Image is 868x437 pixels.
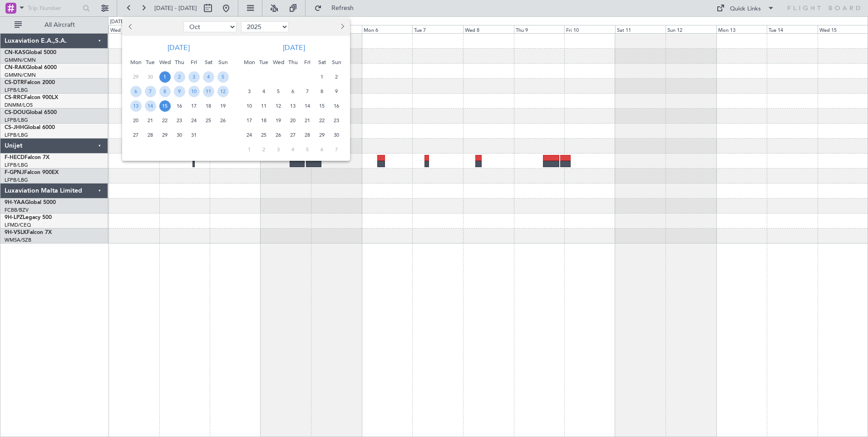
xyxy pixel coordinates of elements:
[187,99,201,113] div: 17-10-2025
[201,84,216,99] div: 11-10-2025
[315,70,329,84] div: 1-11-2025
[271,128,286,142] div: 26-11-2025
[172,113,187,128] div: 23-10-2025
[329,84,344,99] div: 9-11-2025
[271,113,286,128] div: 19-11-2025
[158,113,172,128] div: 22-10-2025
[159,86,171,97] span: 8
[316,71,328,83] span: 1
[143,99,158,113] div: 14-10-2025
[271,84,286,99] div: 5-11-2025
[286,142,300,157] div: 4-12-2025
[187,113,201,128] div: 24-10-2025
[217,100,229,112] span: 19
[242,128,256,142] div: 24-11-2025
[329,142,344,157] div: 7-12-2025
[331,129,342,141] span: 30
[329,128,344,142] div: 30-11-2025
[302,144,313,155] span: 5
[242,113,256,128] div: 17-11-2025
[145,115,156,126] span: 21
[287,86,299,97] span: 6
[159,115,171,126] span: 22
[256,142,271,157] div: 2-12-2025
[216,55,230,70] div: Sun
[287,144,299,155] span: 4
[203,100,214,112] span: 18
[216,113,230,128] div: 26-10-2025
[203,86,214,97] span: 11
[287,100,299,112] span: 13
[331,86,342,97] span: 9
[128,84,143,99] div: 6-10-2025
[256,55,271,70] div: Tue
[244,144,255,155] span: 1
[143,55,158,70] div: Tue
[315,55,329,70] div: Sat
[300,84,315,99] div: 7-11-2025
[174,71,185,83] span: 2
[302,115,313,126] span: 21
[302,100,313,112] span: 14
[130,100,142,112] span: 13
[159,100,171,112] span: 15
[130,86,142,97] span: 6
[244,86,255,97] span: 3
[329,55,344,70] div: Sun
[216,99,230,113] div: 19-10-2025
[242,99,256,113] div: 10-11-2025
[130,115,142,126] span: 20
[158,99,172,113] div: 15-10-2025
[158,84,172,99] div: 8-10-2025
[329,70,344,84] div: 2-11-2025
[256,99,271,113] div: 11-11-2025
[128,99,143,113] div: 13-10-2025
[256,128,271,142] div: 25-11-2025
[203,71,214,83] span: 4
[201,99,216,113] div: 18-10-2025
[159,71,171,83] span: 1
[143,128,158,142] div: 28-10-2025
[172,70,187,84] div: 2-10-2025
[216,84,230,99] div: 12-10-2025
[331,100,342,112] span: 16
[145,86,156,97] span: 7
[145,100,156,112] span: 14
[172,84,187,99] div: 9-10-2025
[145,71,156,83] span: 30
[300,55,315,70] div: Fri
[188,100,200,112] span: 17
[331,71,342,83] span: 2
[258,129,270,141] span: 25
[315,113,329,128] div: 22-11-2025
[287,129,299,141] span: 27
[188,71,200,83] span: 3
[242,142,256,157] div: 1-12-2025
[183,21,237,32] select: Select month
[315,99,329,113] div: 15-11-2025
[286,55,300,70] div: Thu
[316,86,328,97] span: 8
[286,113,300,128] div: 20-11-2025
[286,84,300,99] div: 6-11-2025
[244,100,255,112] span: 10
[128,113,143,128] div: 20-10-2025
[126,20,136,34] button: Previous month
[287,115,299,126] span: 20
[143,113,158,128] div: 21-10-2025
[217,115,229,126] span: 26
[337,20,347,34] button: Next month
[331,115,342,126] span: 23
[159,129,171,141] span: 29
[258,100,270,112] span: 11
[271,55,286,70] div: Wed
[315,128,329,142] div: 29-11-2025
[286,128,300,142] div: 27-11-2025
[244,129,255,141] span: 24
[258,115,270,126] span: 18
[258,86,270,97] span: 4
[258,144,270,155] span: 2
[187,84,201,99] div: 10-10-2025
[273,144,284,155] span: 3
[172,99,187,113] div: 16-10-2025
